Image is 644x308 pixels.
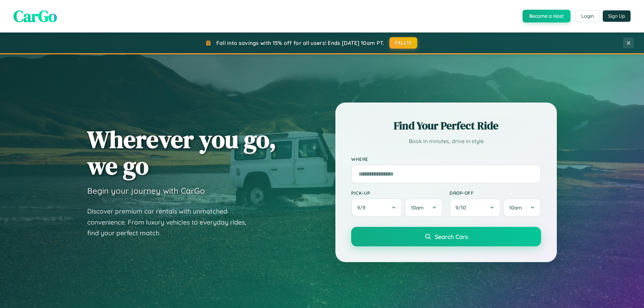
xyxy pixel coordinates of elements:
[449,190,541,196] label: Drop-off
[87,186,205,196] h3: Begin your journey with CarGo
[523,10,571,22] button: Become a Host
[87,206,255,239] p: Discover premium car rentals with unmatched convenience. From luxury vehicles to everyday rides, ...
[351,156,541,162] label: Where
[603,10,631,22] button: Sign Up
[351,198,402,217] button: 9/9
[216,40,384,46] span: Fall into savings with 15% off for all users! Ends [DATE] 10am PT.
[449,198,500,217] button: 9/10
[389,37,418,49] button: FALL15
[87,126,276,179] h1: Wherever you go, we go
[405,198,443,217] button: 10am
[411,204,424,211] span: 10am
[509,204,522,211] span: 10am
[455,204,469,211] span: 9 / 10
[351,136,541,146] p: Book in minutes, drive in style
[351,118,541,133] h2: Find Your Perfect Ride
[351,190,443,196] label: Pick-up
[576,10,599,22] button: Login
[13,5,57,27] span: CarGo
[503,198,541,217] button: 10am
[435,233,468,240] span: Search Cars
[357,204,369,211] span: 9 / 9
[351,227,541,246] button: Search Cars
